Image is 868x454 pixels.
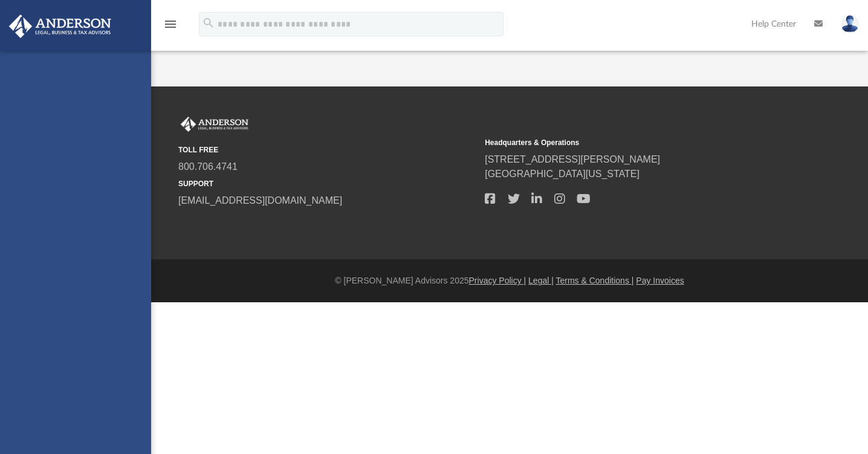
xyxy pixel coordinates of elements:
a: [EMAIL_ADDRESS][DOMAIN_NAME] [178,195,342,206]
i: menu [163,17,178,31]
a: [GEOGRAPHIC_DATA][US_STATE] [485,169,640,179]
a: [STREET_ADDRESS][PERSON_NAME] [485,154,660,164]
a: 800.706.4741 [178,161,238,172]
a: Legal | [528,276,554,285]
div: © [PERSON_NAME] Advisors 2025 [151,274,868,287]
a: Terms & Conditions | [556,276,634,285]
img: User Pic [841,15,859,33]
a: menu [163,23,178,31]
a: Pay Invoices [636,276,684,285]
small: Headquarters & Operations [485,137,783,148]
a: Privacy Policy | [469,276,526,285]
small: SUPPORT [178,178,476,189]
i: search [202,16,215,30]
small: TOLL FREE [178,144,476,155]
img: Anderson Advisors Platinum Portal [178,117,251,132]
img: Anderson Advisors Platinum Portal [5,15,115,38]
